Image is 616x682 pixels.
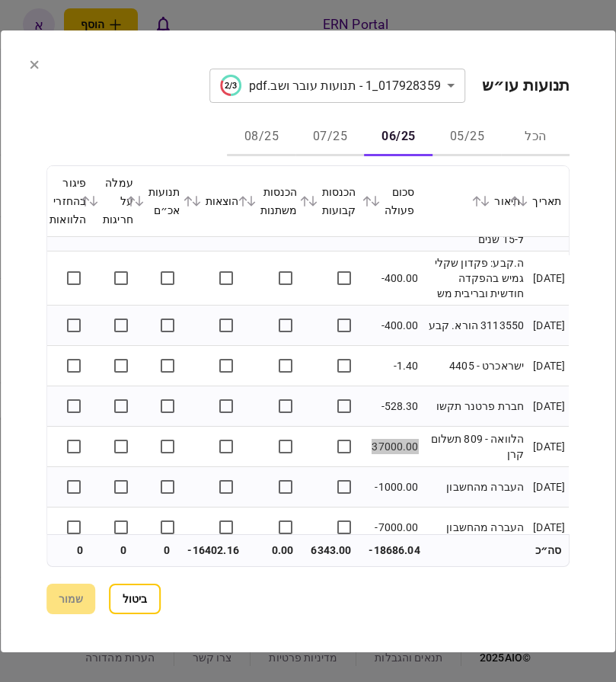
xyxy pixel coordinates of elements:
td: 37000.00 [364,427,423,467]
button: 06/25 [364,120,432,156]
button: 08/25 [227,120,295,156]
td: -528.30 [364,386,423,427]
td: חברת פרטנר תקשו [423,386,528,427]
td: -18686.04 [359,535,427,565]
td: 0 [47,535,91,565]
button: הכל [501,120,570,156]
td: [DATE] [528,386,569,427]
td: ישראכרט - 4405 [423,346,528,386]
button: 07/25 [295,120,364,156]
td: [DATE] [528,427,569,467]
td: 0.00 [247,535,302,565]
td: העברה מהחשבון [423,467,528,507]
td: -1000.00 [364,467,423,507]
td: 6343.00 [301,535,359,565]
td: [DATE] [528,306,569,346]
div: עמלה על חריגות [101,174,133,229]
td: 3113550 הורא. קבע [423,306,528,346]
td: סה״כ [526,535,570,565]
td: -7000.00 [364,507,423,548]
div: הכנסות משתנות [254,183,298,219]
text: 2/3 [225,81,237,91]
td: [DATE] [528,507,569,548]
td: -1.40 [364,346,423,386]
td: -16402.16 [177,535,246,565]
div: הוצאות [196,192,239,210]
td: [DATE] [528,346,569,386]
td: הלוואה - 809 תשלום קרן [423,427,528,467]
td: -400.00 [364,251,423,306]
div: 017928359_1 - תנועות עובר ושב.pdf [220,75,441,96]
div: סכום פעולה [372,183,415,219]
div: הכנסות קבועות [313,183,356,219]
td: העברה מהחשבון [423,507,528,548]
td: [DATE] [528,467,569,507]
button: 05/25 [432,120,501,156]
h2: תנועות עו״ש [482,76,570,95]
button: ביטול [109,584,161,614]
div: פיגור בהחזרי הלוואות [55,174,87,229]
td: [DATE] [528,251,569,306]
div: תיאור [430,192,521,210]
div: תאריך [535,192,561,210]
td: -400.00 [364,306,423,346]
div: תנועות אכ״ם [148,183,180,219]
td: 0 [134,535,177,565]
td: 0 [91,535,134,565]
td: ה.קבע: פקדון שקלי גמיש בהפקדה חודשית ובריבית מש [423,251,528,306]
